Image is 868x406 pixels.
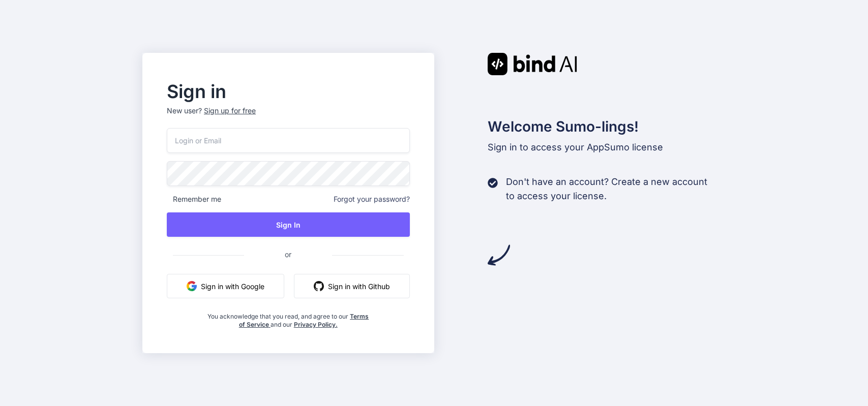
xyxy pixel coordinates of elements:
[488,53,577,75] img: Bind AI logo
[204,106,256,116] div: Sign up for free
[167,106,410,128] p: New user?
[488,140,726,154] p: Sign in to access your AppSumo license
[167,274,284,298] button: Sign in with Google
[167,212,410,237] button: Sign In
[167,194,221,204] span: Remember me
[167,83,410,100] h2: Sign in
[294,321,338,328] a: Privacy Policy.
[244,242,332,267] span: or
[167,128,410,153] input: Login or Email
[506,175,707,203] p: Don't have an account? Create a new account to access your license.
[294,274,410,298] button: Sign in with Github
[239,313,369,328] a: Terms of Service
[314,281,324,291] img: github
[488,116,726,137] h2: Welcome Sumo-lings!
[207,306,369,329] div: You acknowledge that you read, and agree to our and our
[488,244,510,266] img: arrow
[187,281,197,291] img: google
[334,194,410,204] span: Forgot your password?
